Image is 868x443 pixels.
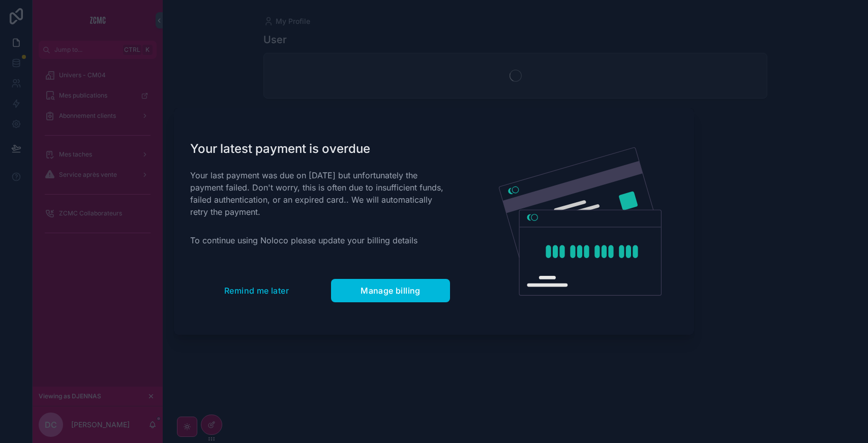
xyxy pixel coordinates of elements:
[331,279,450,302] button: Manage billing
[361,286,421,296] span: Manage billing
[190,169,450,218] p: Your last payment was due on [DATE] but unfortunately the payment failed. Don't worry, this is of...
[224,286,289,296] span: Remind me later
[190,234,450,246] p: To continue using Noloco please update your billing details
[499,147,662,296] img: Credit card illustration
[190,141,450,157] h1: Your latest payment is overdue
[190,279,323,302] button: Remind me later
